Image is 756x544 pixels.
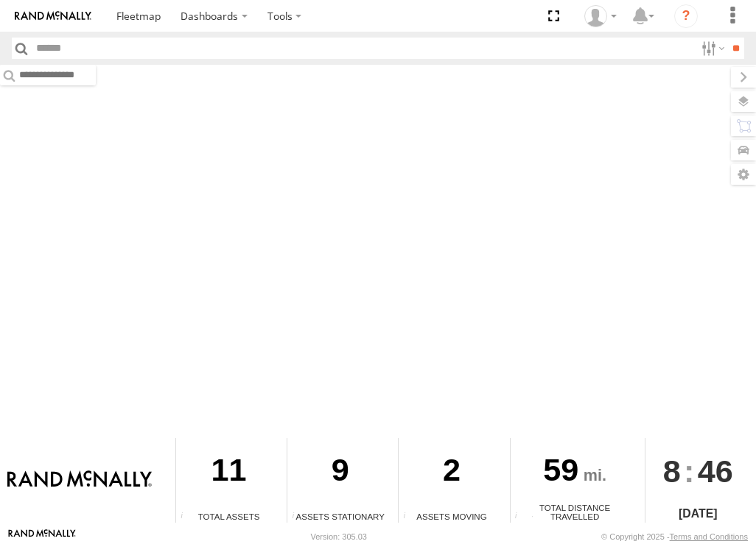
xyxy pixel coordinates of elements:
[663,439,681,503] span: 8
[287,510,393,523] div: Assets Stationary
[287,512,309,523] div: Total number of assets current stationary.
[674,4,698,28] i: ?
[311,532,367,541] div: Version: 305.03
[7,470,152,490] img: Rand McNally
[670,532,748,541] a: Terms and Conditions
[645,438,751,505] div: :
[399,512,421,523] div: Total number of assets current in transit.
[511,501,640,523] div: Total Distance Travelled
[176,510,281,523] div: Total Assets
[601,532,748,541] div: © Copyright 2025 -
[698,439,733,503] span: 46
[399,438,504,510] div: 2
[8,529,76,544] a: Visit our Website
[731,164,756,185] label: Map Settings
[579,5,622,27] div: Valeo Dash
[176,438,281,510] div: 11
[399,510,504,523] div: Assets Moving
[15,11,91,21] img: rand-logo.svg
[176,512,198,523] div: Total number of Enabled Assets
[645,505,751,523] div: [DATE]
[511,438,640,501] div: 59
[696,38,727,59] label: Search Filter Options
[287,438,393,510] div: 9
[511,512,533,523] div: Total distance travelled by all assets within specified date range and applied filters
